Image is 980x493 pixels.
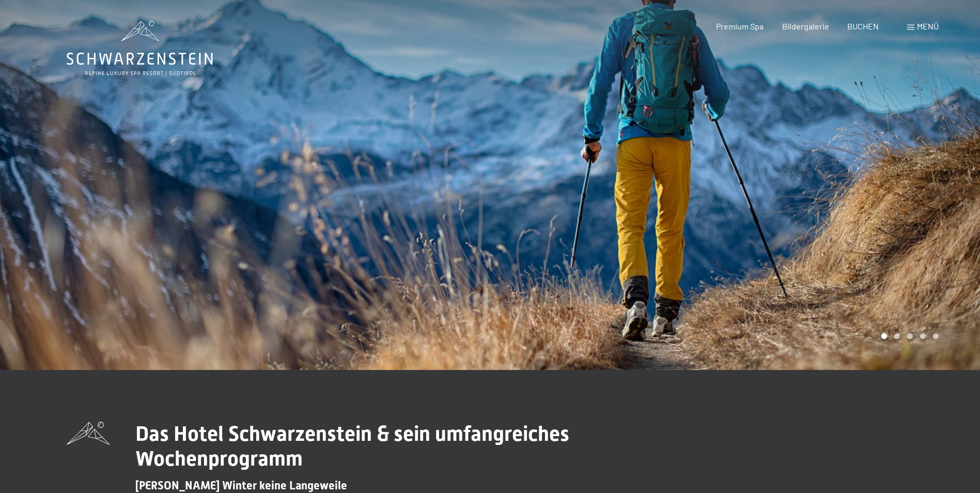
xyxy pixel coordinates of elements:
span: Menü [917,21,939,31]
a: BUCHEN [847,21,879,31]
div: Carousel Page 3 [907,333,913,339]
div: Carousel Pagination [878,333,939,339]
div: Carousel Page 1 (Current Slide) [881,333,887,339]
a: Premium Spa [716,21,764,31]
a: Bildergalerie [782,21,829,31]
span: Das Hotel Schwarzenstein & sein umfangreiches Wochenprogramm [135,422,569,471]
div: Carousel Page 5 [933,333,939,339]
div: Carousel Page 2 [894,333,900,339]
span: [PERSON_NAME] Winter keine Langeweile [135,479,347,492]
div: Carousel Page 4 [920,333,926,339]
